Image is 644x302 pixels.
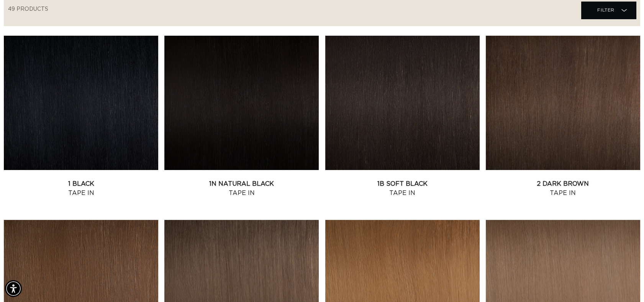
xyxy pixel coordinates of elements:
a: 1 Black Tape In [4,179,158,198]
a: 1N Natural Black Tape In [164,179,319,198]
div: Accessibility Menu [5,280,22,297]
span: 49 products [8,7,48,12]
a: 1B Soft Black Tape In [325,179,480,198]
span: Filter [597,3,615,17]
summary: Filter [581,2,636,19]
a: 2 Dark Brown Tape In [486,179,640,198]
